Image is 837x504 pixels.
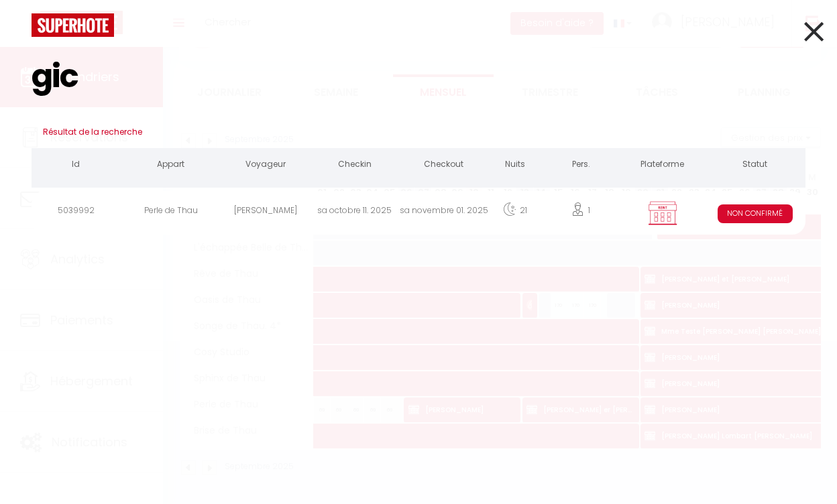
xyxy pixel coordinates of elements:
[543,191,620,235] div: 1
[32,37,805,116] input: Tapez pour rechercher...
[121,191,221,235] div: Perle de Thau
[32,148,121,184] th: Id
[705,148,805,184] th: Statut
[620,148,705,184] th: Plateforme
[646,200,679,226] img: rent.png
[32,116,805,148] h3: Résultat de la recherche
[310,191,399,235] div: sa octobre 11. 2025
[543,148,620,184] th: Pers.
[399,191,488,235] div: sa novembre 01. 2025
[718,204,793,223] span: Non Confirmé
[488,148,543,184] th: Nuits
[221,148,311,184] th: Voyageur
[32,13,114,37] img: logo
[310,148,399,184] th: Checkin
[488,191,543,235] div: 21
[221,191,311,235] div: [PERSON_NAME]
[32,191,121,235] div: 5039992
[121,148,221,184] th: Appart
[399,148,488,184] th: Checkout
[11,5,51,46] button: Ouvrir le widget de chat LiveChat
